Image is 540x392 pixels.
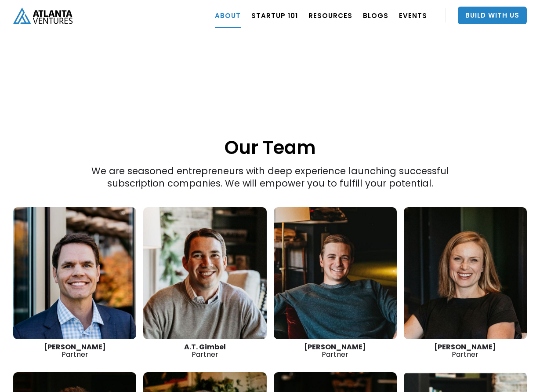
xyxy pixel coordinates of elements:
[215,3,241,28] a: ABOUT
[274,343,397,358] div: Partner
[44,342,106,352] strong: [PERSON_NAME]
[304,342,366,352] strong: [PERSON_NAME]
[458,7,527,24] a: Build With Us
[434,342,496,352] strong: [PERSON_NAME]
[13,91,527,160] h1: Our Team
[404,343,527,358] div: Partner
[184,342,226,352] strong: A.T. Gimbel
[13,343,136,358] div: Partner
[308,3,352,28] a: RESOURCES
[399,3,427,28] a: EVENTS
[251,3,298,28] a: Startup 101
[363,3,388,28] a: BLOGS
[143,343,266,358] div: Partner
